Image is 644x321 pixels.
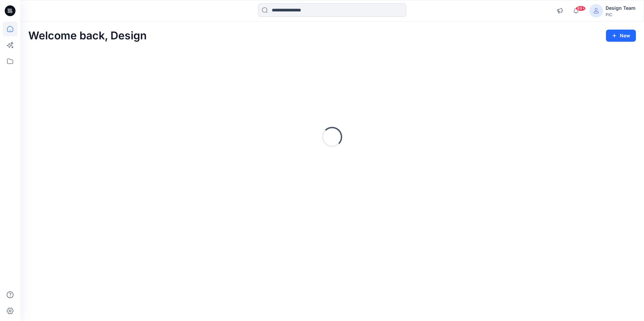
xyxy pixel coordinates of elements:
h2: Welcome back, Design [28,30,147,42]
div: PIC [606,12,636,17]
svg: avatar [593,8,599,13]
span: 99+ [576,6,586,11]
button: New [606,30,636,42]
div: Design Team [606,4,636,12]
